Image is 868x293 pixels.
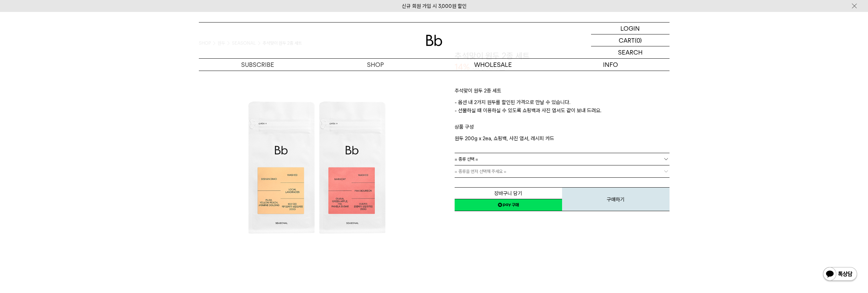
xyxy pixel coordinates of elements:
[455,87,670,98] p: 추석맞이 원두 2종 세트
[455,98,670,123] p: - 옵션 내 2가지 원두를 할인된 가격으로 만날 수 있습니다. - 선물하실 때 이용하실 수 있도록 쇼핑백과 사진 엽서도 같이 보내 드려요.
[426,35,442,46] img: 로고
[199,50,434,285] img: 추석맞이 원두 2종 세트
[317,59,434,71] a: SHOP
[552,59,670,71] p: INFO
[591,23,670,34] a: LOGIN
[455,187,562,199] button: 장바구니 담기
[620,23,640,34] p: LOGIN
[562,187,670,211] button: 구매하기
[455,153,478,165] span: = 종류 선택 =
[455,123,670,134] p: 상품 구성
[619,34,635,46] p: CART
[434,59,552,71] p: WHOLESALE
[199,59,317,71] a: SUBSCRIBE
[591,34,670,46] a: CART (0)
[635,34,642,46] p: (0)
[618,46,643,58] p: SEARCH
[455,134,670,143] p: 원두 200g x 2ea, 쇼핑백, 사진 엽서, 레시피 카드
[455,165,506,177] span: = 종류을 먼저 선택해 주세요 =
[455,199,562,211] a: 새창
[402,3,467,9] a: 신규 회원 가입 시 3,000원 할인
